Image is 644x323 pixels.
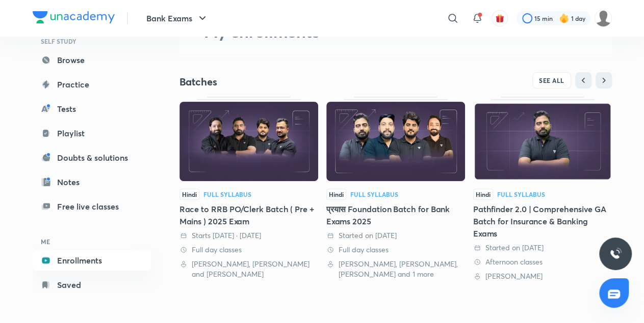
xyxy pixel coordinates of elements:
h4: Batches [179,75,396,89]
span: SEE ALL [539,77,564,84]
button: avatar [492,10,508,26]
img: ttu [609,248,622,260]
div: Pathfinder 2.0 | Comprehensive GA Batch for Insurance & Banking Exams [473,203,612,240]
h6: ME [33,233,151,250]
button: SEE ALL [532,72,571,89]
div: Full Syllabus [203,191,251,197]
a: ThumbnailHindiFull SyllabusPathfinder 2.0 | Comprehensive GA Batch for Insurance & Banking Exams ... [473,97,612,281]
div: प्रयास Foundation Batch for Bank Exams 2025 [326,203,465,227]
div: Starts today · 6 Oct 2025 [179,230,318,241]
span: Hindi [326,189,346,200]
a: ThumbnailHindiFull SyllabusRace to RRB PO/Clerk Batch ( Pre + Mains ) 2025 Exam Starts [DATE] · [... [179,97,318,279]
h6: SELF STUDY [33,33,151,50]
img: avatar [495,14,504,23]
img: Thumbnail [326,102,465,181]
img: Sarfaraj Ahmad [595,10,612,27]
div: Full day classes [179,245,318,255]
button: Bank Exams [140,8,215,28]
img: Thumbnail [473,102,612,181]
a: ThumbnailHindiFull Syllabusप्रयास Foundation Batch for Bank Exams 2025 Started on [DATE] Full day... [326,97,465,279]
div: Race to RRB PO/Clerk Batch ( Pre + Mains ) 2025 Exam [179,203,318,227]
div: Started on 30 Apr 2025 [326,230,465,241]
a: Tests [33,99,151,119]
a: Doubts & solutions [33,148,151,168]
span: Hindi [473,189,493,200]
a: Browse [33,50,151,70]
a: Notes [33,172,151,192]
a: Enrollments [33,250,151,271]
img: Thumbnail [179,102,318,181]
div: Abhijeet Mishra, Vishal Parihar, Puneet Kumar Sharma and 1 more [326,259,465,279]
h2: My enrollments [204,21,612,42]
div: Full day classes [326,245,465,255]
div: Afternoon classes [473,257,612,267]
span: Hindi [179,189,199,200]
img: streak [559,13,569,23]
div: Abhijeet Mishra [473,271,612,281]
div: Full Syllabus [350,191,398,197]
div: Started on 28 Apr 2025 [473,243,612,253]
div: Full Syllabus [497,191,545,197]
img: Company Logo [33,11,115,23]
a: Company Logo [33,11,115,26]
a: Free live classes [33,196,151,217]
a: Playlist [33,123,151,143]
a: Saved [33,275,151,295]
div: Dipesh Kumar, Abhijeet Mishra and Puneet Kumar Sharma [179,259,318,279]
a: Practice [33,74,151,95]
